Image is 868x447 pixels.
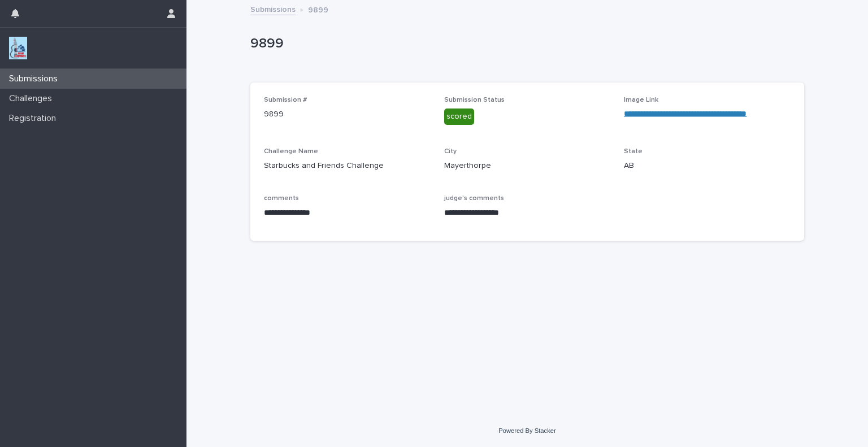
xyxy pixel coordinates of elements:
span: City [444,148,457,155]
p: Registration [5,113,65,124]
span: judge's comments [444,195,504,202]
span: State [624,148,643,155]
p: AB [624,160,791,172]
div: scored [444,109,474,125]
p: 9899 [250,36,800,52]
a: Powered By Stacker [498,427,555,434]
p: 9899 [264,109,431,120]
span: Submission # [264,97,307,103]
span: comments [264,195,299,202]
span: Challenge Name [264,148,318,155]
span: Image Link [624,97,658,103]
p: Submissions [5,73,67,84]
p: Challenges [5,93,61,104]
p: Starbucks and Friends Challenge [264,160,431,172]
img: jxsLJbdS1eYBI7rVAS4p [9,37,27,59]
p: Mayerthorpe [444,160,611,172]
a: Submissions [250,2,296,15]
p: 9899 [308,3,328,15]
span: Submission Status [444,97,505,103]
